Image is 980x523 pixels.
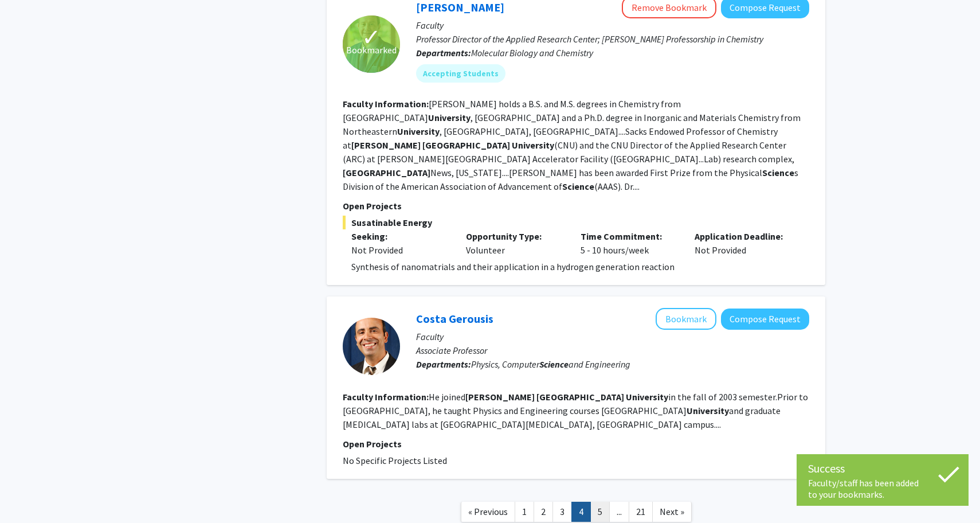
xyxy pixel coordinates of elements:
div: Faculty/staff has been added to your bookmarks. [808,477,957,500]
b: [PERSON_NAME] [465,391,535,403]
p: Opportunity Type: [466,229,563,243]
a: 21 [629,502,653,522]
a: 5 [590,502,610,522]
p: Faculty [416,18,809,32]
span: « Previous [468,506,508,517]
mat-chip: Accepting Students [416,64,505,83]
b: [GEOGRAPHIC_DATA] [343,167,430,178]
p: Associate Professor [416,344,809,357]
div: 5 - 10 hours/week [572,229,687,257]
span: Molecular Biology and Chemistry [471,47,593,58]
div: Volunteer [457,229,572,257]
div: Success [808,460,957,477]
fg-read-more: He joined in the fall of 2003 semester.Prior to [GEOGRAPHIC_DATA], he taught Physics and Engineer... [343,391,808,430]
p: Faculty [416,330,809,344]
div: Not Provided [351,243,449,257]
span: ✓ [362,32,381,43]
b: University [428,112,471,123]
b: Science [539,358,569,370]
p: Time Commitment: [581,229,678,243]
b: University [512,139,554,151]
a: 3 [552,502,572,522]
span: No Specific Projects Listed [343,455,447,466]
fg-read-more: [PERSON_NAME] holds a B.S. and M.S. degrees in Chemistry from [GEOGRAPHIC_DATA] , [GEOGRAPHIC_DAT... [343,98,801,192]
b: Departments: [416,47,471,58]
div: Not Provided [686,229,801,257]
b: [GEOGRAPHIC_DATA] [536,391,624,403]
p: Open Projects [343,437,809,451]
span: ... [617,506,622,517]
b: [PERSON_NAME] [351,139,421,151]
iframe: Chat [9,471,49,514]
a: Next [652,502,692,522]
a: 4 [571,502,591,522]
b: Science [762,167,794,178]
span: Next » [660,506,684,517]
b: Science [562,181,594,192]
b: University [687,405,729,416]
b: University [626,391,668,403]
button: Add Costa Gerousis to Bookmarks [656,308,716,330]
b: Faculty Information: [343,391,429,403]
button: Compose Request to Costa Gerousis [721,309,809,330]
a: Costa Gerousis [416,311,493,326]
a: Previous [461,502,515,522]
b: Faculty Information: [343,98,429,110]
p: Synthesis of nanomatrials and their application in a hydrogen generation reaction [351,260,809,274]
a: 2 [534,502,553,522]
b: University [397,126,440,137]
p: Application Deadline: [695,229,792,243]
a: 1 [515,502,534,522]
span: Susatinable Energy [343,216,809,229]
span: Bookmarked [346,43,397,57]
span: Physics, Computer and Engineering [471,358,630,370]
p: Open Projects [343,199,809,213]
p: Seeking: [351,229,449,243]
b: [GEOGRAPHIC_DATA] [422,139,510,151]
b: Departments: [416,358,471,370]
p: Professor Director of the Applied Research Center; [PERSON_NAME] Professorship in Chemistry [416,32,809,46]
